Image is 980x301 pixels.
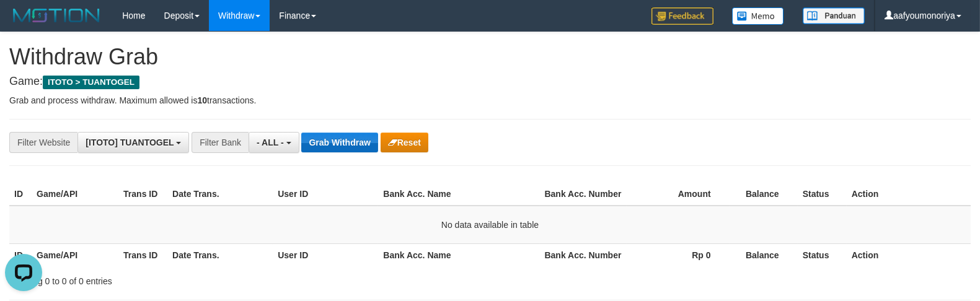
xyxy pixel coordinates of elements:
[9,94,971,107] p: Grab and process withdraw. Maximum allowed is transactions.
[803,7,865,24] img: panduan.png
[9,243,32,266] th: ID
[540,183,627,206] th: Bank Acc. Number
[192,132,249,153] div: Filter Bank
[378,243,539,266] th: Bank Acc. Name
[381,133,428,152] button: Reset
[732,7,784,25] img: Button%20Memo.svg
[847,243,971,266] th: Action
[9,183,32,206] th: ID
[32,183,118,206] th: Game/API
[9,76,971,88] h4: Game:
[651,7,713,25] img: Feedback.jpg
[197,95,207,105] strong: 10
[43,76,139,89] span: ITOTO > TUANTOGEL
[378,183,539,206] th: Bank Acc. Name
[798,243,847,266] th: Status
[540,243,627,266] th: Bank Acc. Number
[273,243,378,266] th: User ID
[9,132,77,153] div: Filter Website
[118,243,167,266] th: Trans ID
[257,137,284,147] span: - ALL -
[9,6,104,25] img: MOTION_logo.png
[249,132,299,153] button: - ALL -
[9,270,399,287] div: Showing 0 to 0 of 0 entries
[627,243,730,266] th: Rp 0
[77,132,189,153] button: [ITOTO] TUANTOGEL
[167,243,273,266] th: Date Trans.
[86,137,174,147] span: [ITOTO] TUANTOGEL
[798,183,847,206] th: Status
[167,183,273,206] th: Date Trans.
[847,183,971,206] th: Action
[627,183,730,206] th: Amount
[730,183,798,206] th: Balance
[9,45,971,69] h1: Withdraw Grab
[730,243,798,266] th: Balance
[9,206,971,244] td: No data available in table
[273,183,378,206] th: User ID
[118,183,167,206] th: Trans ID
[5,5,42,42] button: Open LiveChat chat widget
[301,133,377,152] button: Grab Withdraw
[32,243,118,266] th: Game/API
